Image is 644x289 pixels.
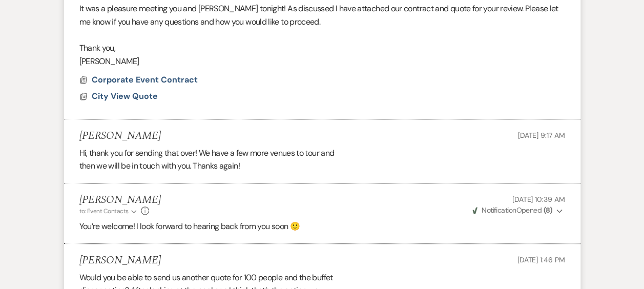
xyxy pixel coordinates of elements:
[79,207,138,216] button: to: Event Contacts
[472,205,552,215] span: Opened
[482,205,516,215] span: Notification
[512,195,565,204] span: [DATE] 10:39 AM
[79,207,129,215] span: to: Event Contacts
[79,42,565,55] p: Thank you,
[79,147,565,173] div: Hi, thank you for sending that over! We have a few more venues to tour and then we will be in tou...
[79,55,565,68] p: [PERSON_NAME]
[92,90,160,102] button: City View Quote
[79,194,161,207] h5: [PERSON_NAME]
[92,91,158,101] span: City View Quote
[79,2,565,28] p: It was a pleasure meeting you and [PERSON_NAME] tonight! As discussed I have attached our contrac...
[79,130,161,142] h5: [PERSON_NAME]
[517,255,565,264] span: [DATE] 1:46 PM
[92,74,200,86] button: Corporate Event Contract
[471,205,565,216] button: NotificationOpened (8)
[79,220,565,233] p: You’re welcome! I look forward to hearing back from you soon 🙂
[517,131,565,140] span: [DATE] 9:17 AM
[92,74,198,85] span: Corporate Event Contract
[79,254,161,267] h5: [PERSON_NAME]
[543,205,552,215] strong: ( 8 )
